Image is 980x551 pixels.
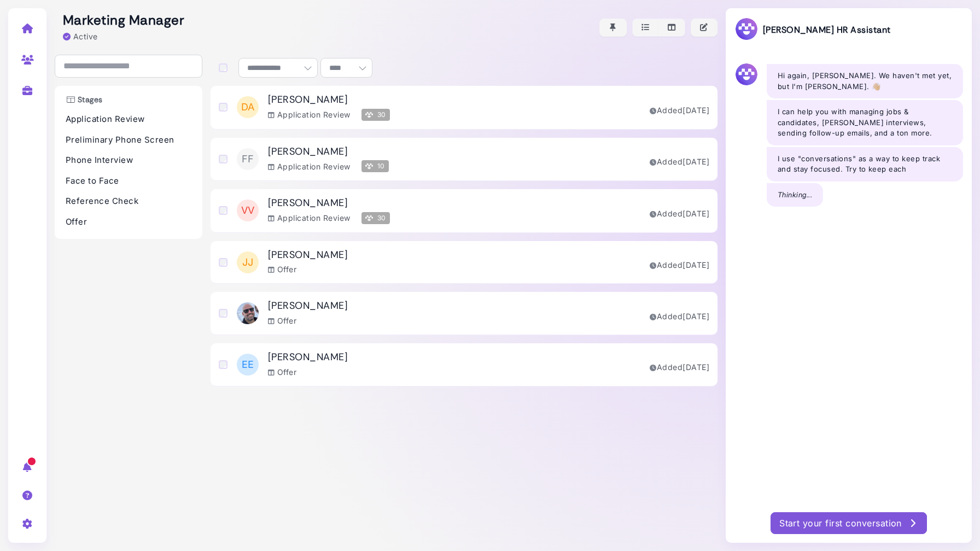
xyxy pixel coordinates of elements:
[66,175,191,187] p: Face to Face
[361,212,390,224] span: 30
[237,96,259,118] span: DA
[365,162,373,170] img: Megan Score
[268,197,390,209] h3: [PERSON_NAME]
[268,366,296,378] div: Offer
[734,17,890,43] h3: [PERSON_NAME] HR Assistant
[682,157,709,166] time: Aug 26, 2025
[268,109,351,120] div: Application Review
[237,148,259,170] span: FF
[650,156,709,167] div: Added
[66,154,191,167] p: Phone Interview
[682,362,709,372] time: Aug 26, 2025
[767,64,963,98] div: Hi again, [PERSON_NAME]. We haven't met yet, but I'm [PERSON_NAME]. 👋🏼
[650,310,709,322] div: Added
[779,517,918,530] div: Start your first conversation
[268,263,296,275] div: Offer
[268,146,389,158] h3: [PERSON_NAME]
[63,31,98,42] div: Active
[650,259,709,271] div: Added
[361,160,389,172] span: 10
[237,251,259,273] span: JJ
[650,361,709,373] div: Added
[268,300,348,312] h3: [PERSON_NAME]
[66,216,191,228] p: Offer
[268,212,351,224] div: Application Review
[767,147,963,181] div: I use "conversations" as a way to keep track and stay focused. Try to keep each
[66,195,191,208] p: Reference Check
[66,134,191,146] p: Preliminary Phone Screen
[268,315,296,326] div: Offer
[365,111,373,119] img: Megan Score
[361,109,390,121] span: 30
[268,161,351,172] div: Application Review
[682,312,709,321] time: Aug 26, 2025
[778,190,812,199] i: Thinking...
[268,351,348,364] h3: [PERSON_NAME]
[237,200,259,221] span: VV
[682,209,709,218] time: Aug 26, 2025
[66,113,191,126] p: Application Review
[60,95,108,104] h3: Stages
[63,13,184,28] h2: Marketing Manager
[650,104,709,116] div: Added
[682,260,709,269] time: Aug 26, 2025
[365,214,373,222] img: Megan Score
[767,100,963,145] div: I can help you with managing jobs & candidates, [PERSON_NAME] interviews, sending follow-up email...
[650,208,709,219] div: Added
[237,354,259,376] span: EE
[771,512,927,534] button: Start your first conversation
[268,94,390,106] h3: [PERSON_NAME]
[268,249,348,261] h3: [PERSON_NAME]
[682,105,709,115] time: Aug 26, 2025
